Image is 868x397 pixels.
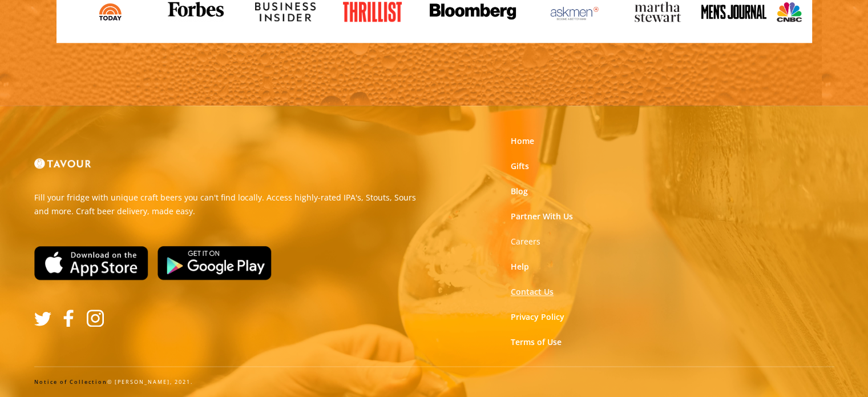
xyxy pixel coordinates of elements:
a: Home [511,135,534,147]
a: Gifts [511,161,529,172]
a: Partner With Us [511,211,573,222]
a: Blog [511,186,528,197]
a: Careers [511,236,540,247]
p: Fill your fridge with unique craft beers you can't find locally. Access highly-rated IPA's, Stout... [34,191,426,218]
strong: Careers [511,236,540,247]
a: Notice of Collection [34,378,107,386]
a: Help [511,261,529,272]
div: © [PERSON_NAME], 2021. [34,378,834,386]
a: Contact Us [511,286,554,298]
a: Privacy Policy [511,311,564,323]
a: Terms of Use [511,336,562,348]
